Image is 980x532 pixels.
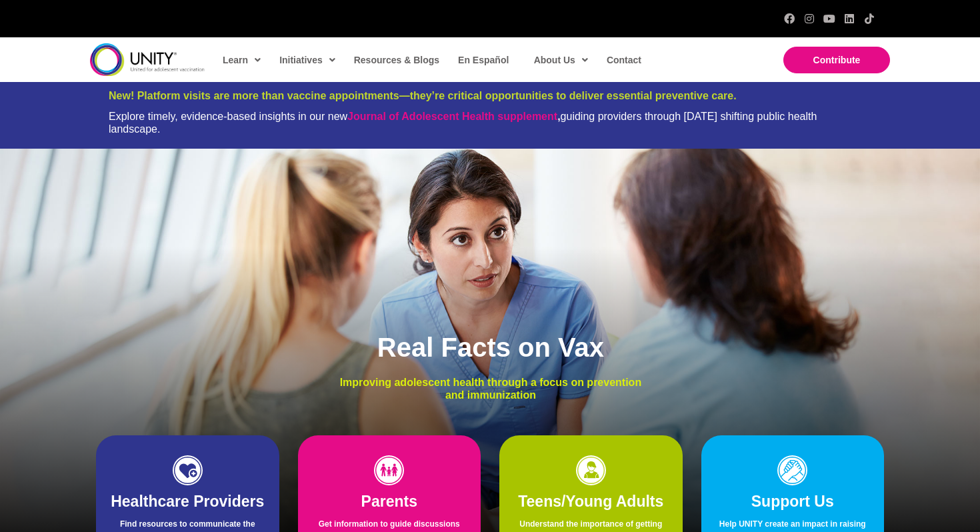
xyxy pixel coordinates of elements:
span: Contact [607,55,641,65]
span: Real Facts on Vax [377,333,604,362]
p: Improving adolescent health through a focus on prevention and immunization [330,376,652,401]
a: About Us [527,45,593,75]
a: Facebook [784,13,795,24]
a: En Español [451,45,514,75]
a: YouTube [824,13,835,24]
a: Instagram [804,13,815,24]
img: icon-parents-1 [374,455,404,485]
img: icon-support-1 [777,455,807,485]
span: Resources & Blogs [354,55,439,65]
span: About Us [534,50,588,70]
img: icon-teens-1 [576,455,606,485]
img: unity-logo-dark [90,43,205,76]
h2: Parents [311,492,468,512]
a: LinkedIn [844,13,855,24]
h2: Support Us [715,492,871,512]
a: TikTok [864,13,875,24]
h2: Teens/Young Adults [513,492,669,512]
img: icon-HCP-1 [173,455,203,485]
span: Initiatives [279,50,335,70]
a: Contribute [783,47,890,73]
span: New! Platform visits are more than vaccine appointments—they’re critical opportunities to deliver... [109,90,737,101]
a: Journal of Adolescent Health supplement [347,111,557,122]
strong: , [347,111,560,122]
span: Contribute [813,55,861,65]
a: Resources & Blogs [347,45,445,75]
span: Learn [223,50,261,70]
span: En Español [458,55,509,65]
h2: Healthcare Providers [109,492,266,512]
a: Contact [600,45,647,75]
div: Explore timely, evidence-based insights in our new guiding providers through [DATE] shifting publ... [109,110,871,135]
